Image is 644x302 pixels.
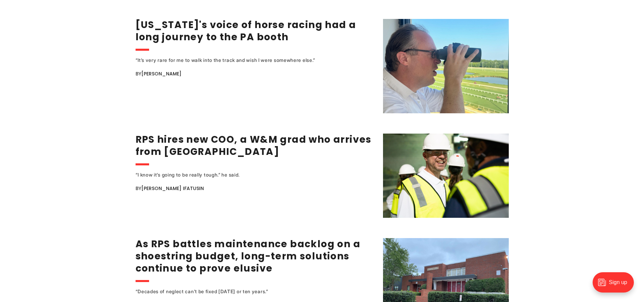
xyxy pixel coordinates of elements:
[141,185,204,192] a: [PERSON_NAME] Ifatusin
[587,269,644,302] iframe: portal-trigger
[136,287,355,296] div: “Decades of neglect can’t be fixed [DATE] or ten years.”
[136,70,375,78] div: By
[136,133,372,158] a: RPS hires new COO, a W&M grad who arrives from [GEOGRAPHIC_DATA]
[136,171,355,179] div: “I know it’s going to be really tough.” he said.
[136,184,375,192] div: By
[383,19,509,113] img: Virginia's voice of horse racing had a long journey to the PA booth
[136,237,361,275] a: As RPS battles maintenance backlog on a shoestring budget, long-term solutions continue to prove ...
[136,56,355,64] div: “It’s very rare for me to walk into the track and wish I were somewhere else.”
[141,70,182,77] a: [PERSON_NAME]
[136,18,356,44] a: [US_STATE]'s voice of horse racing had a long journey to the PA booth
[383,134,509,217] img: RPS hires new COO, a W&M grad who arrives from Indianapolis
